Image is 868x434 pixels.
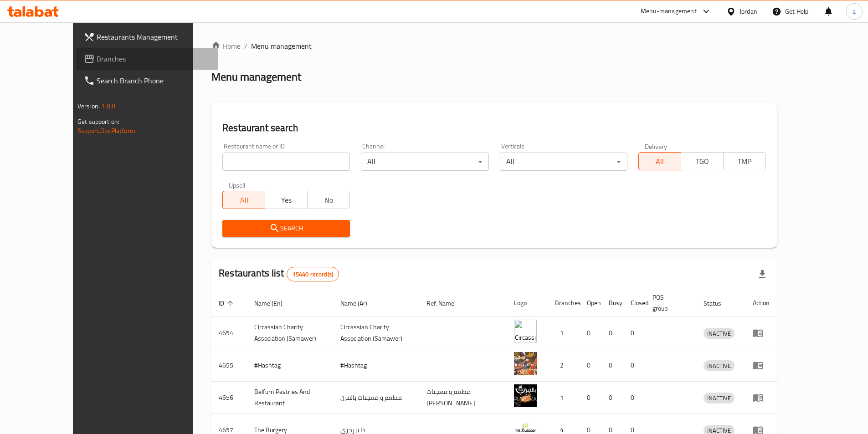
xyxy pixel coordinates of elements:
[333,382,419,414] td: مطعم و معجنات بالفرن
[211,70,301,84] h2: Menu management
[229,182,246,188] label: Upsell
[251,41,312,51] span: Menu management
[222,121,766,135] h2: Restaurant search
[642,155,678,168] span: All
[853,6,856,16] span: a
[601,317,623,349] td: 0
[514,352,537,375] img: #Hashtag
[340,298,379,309] span: Name (Ar)
[77,100,100,112] span: Version:
[219,298,236,309] span: ID
[247,349,333,382] td: #Hashtag
[77,70,218,92] a: Search Branch Phone
[254,298,294,309] span: Name (En)
[77,125,135,137] a: Support.OpsPlatform
[681,152,724,170] button: TGO
[97,53,211,64] span: Branches
[753,327,770,338] div: Menu
[751,263,773,285] div: Export file
[219,266,339,281] h2: Restaurants list
[704,360,734,371] div: INACTIVE
[222,220,350,237] button: Search
[287,267,339,281] div: Total records count
[311,194,346,207] span: No
[727,155,762,168] span: TMP
[753,360,770,371] div: Menu
[211,349,247,382] td: 4655
[333,349,419,382] td: #Hashtag
[287,270,339,279] span: 15440 record(s)
[704,393,734,403] div: INACTIVE
[419,382,507,414] td: مطعم و معجنات [PERSON_NAME]
[500,153,627,171] div: All
[623,349,645,382] td: 0
[244,41,247,51] li: /
[211,317,247,349] td: 4654
[548,289,580,317] th: Branches
[704,361,734,371] span: INACTIVE
[222,153,350,171] input: Search for restaurant name or ID..
[580,289,601,317] th: Open
[580,317,601,349] td: 0
[704,393,734,403] span: INACTIVE
[638,152,681,170] button: All
[652,292,685,314] span: POS group
[704,328,734,339] span: INACTIVE
[211,41,241,51] a: Home
[645,143,668,149] label: Delivery
[601,349,623,382] td: 0
[97,31,211,42] span: Restaurants Management
[601,289,623,317] th: Busy
[548,317,580,349] td: 1
[222,191,265,209] button: All
[265,191,308,209] button: Yes
[601,382,623,414] td: 0
[226,194,262,207] span: All
[333,317,419,349] td: ​Circassian ​Charity ​Association​ (Samawer)
[247,317,333,349] td: ​Circassian ​Charity ​Association​ (Samawer)
[740,6,757,16] div: Jordan
[211,41,777,51] nav: breadcrumb
[247,382,333,414] td: Belfurn Pastries And Restaurant
[548,382,580,414] td: 1
[211,382,247,414] td: 4656
[641,6,697,17] div: Menu-management
[426,298,466,309] span: Ref. Name
[704,298,733,309] span: Status
[514,384,537,407] img: Belfurn Pastries And Restaurant
[514,320,537,342] img: ​Circassian ​Charity ​Association​ (Samawer)
[77,116,119,128] span: Get support on:
[753,392,770,403] div: Menu
[580,382,601,414] td: 0
[745,289,777,317] th: Action
[623,289,645,317] th: Closed
[507,289,548,317] th: Logo
[623,382,645,414] td: 0
[307,191,350,209] button: No
[548,349,580,382] td: 2
[269,194,304,207] span: Yes
[77,26,218,48] a: Restaurants Management
[580,349,601,382] td: 0
[101,100,115,112] span: 1.0.0
[685,155,720,168] span: TGO
[77,48,218,70] a: Branches
[723,152,766,170] button: TMP
[704,328,734,339] div: INACTIVE
[97,75,211,86] span: Search Branch Phone
[361,153,488,171] div: All
[623,317,645,349] td: 0
[230,223,343,234] span: Search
